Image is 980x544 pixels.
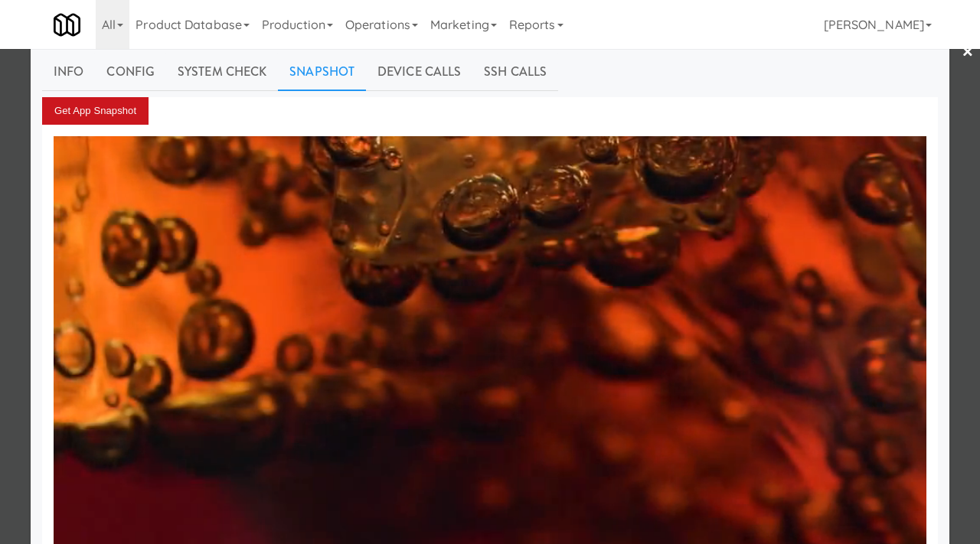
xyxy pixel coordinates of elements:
[278,53,366,91] a: Snapshot
[962,29,974,77] a: ×
[166,53,278,91] a: System Check
[95,53,166,91] a: Config
[54,11,80,38] img: Micromart
[366,53,472,91] a: Device Calls
[472,53,558,91] a: SSH Calls
[42,53,95,91] a: Info
[42,97,149,125] button: Get App Snapshot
